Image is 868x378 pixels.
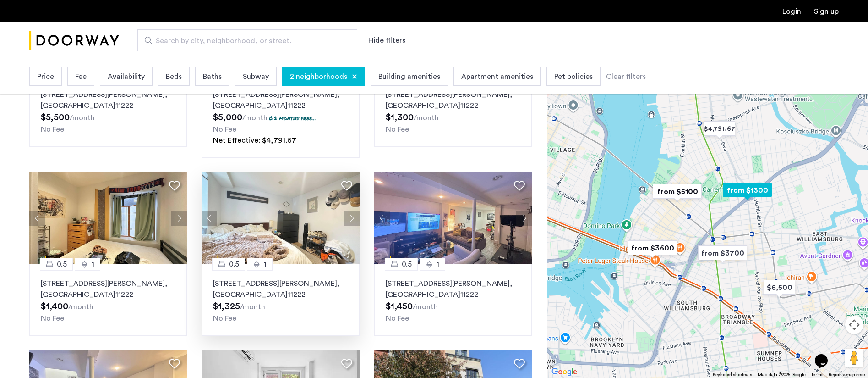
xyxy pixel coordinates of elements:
[202,75,359,158] a: 21[STREET_ADDRESS][PERSON_NAME], [GEOGRAPHIC_DATA]112220.5 months free...No FeeNet Effective: $4,...
[386,278,520,300] p: [STREET_ADDRESS][PERSON_NAME] 11222
[549,366,579,378] a: Open this area in Google Maps (opens a new window)
[156,35,332,46] span: Search by city, neighborhood, or street.
[700,118,739,139] div: $4,791.67
[811,341,841,369] iframe: chat widget
[29,23,119,58] img: logo
[137,29,357,51] input: Apartment Search
[37,71,54,82] span: Price
[414,114,439,122] sub: /month
[243,71,269,82] span: Subway
[240,303,265,311] sub: /month
[202,211,217,226] button: Previous apartment
[213,302,240,311] span: $1,325
[29,211,45,226] button: Previous apartment
[242,114,267,122] sub: /month
[606,71,646,82] div: Clear filters
[203,71,222,82] span: Baths
[202,264,359,336] a: 0.51[STREET_ADDRESS][PERSON_NAME], [GEOGRAPHIC_DATA]11222No Fee
[713,372,752,378] button: Keyboard shortcuts
[269,114,316,122] p: 0.5 months free...
[229,259,239,270] span: 0.5
[694,243,751,263] div: from $3700
[108,71,145,82] span: Availability
[461,71,533,82] span: Apartment amenities
[649,181,705,202] div: from $5100
[41,278,175,300] p: [STREET_ADDRESS][PERSON_NAME] 11222
[41,126,64,133] span: No Fee
[378,71,440,82] span: Building amenities
[213,126,236,133] span: No Fee
[782,8,801,15] a: Login
[68,303,93,311] sub: /month
[57,259,67,270] span: 0.5
[402,259,412,270] span: 0.5
[554,71,593,82] span: Pet policies
[290,71,347,82] span: 2 neighborhoods
[374,264,532,336] a: 0.51[STREET_ADDRESS][PERSON_NAME], [GEOGRAPHIC_DATA]11222No Fee
[386,315,409,322] span: No Fee
[760,277,799,298] div: $6,500
[386,89,520,111] p: [STREET_ADDRESS][PERSON_NAME] 11222
[92,259,94,270] span: 1
[368,35,405,46] button: Show or hide filters
[814,8,839,15] a: Registration
[213,89,348,111] p: [STREET_ADDRESS][PERSON_NAME] 11222
[344,211,360,226] button: Next apartment
[213,137,296,144] span: Net Effective: $4,791.67
[413,303,438,311] sub: /month
[386,126,409,133] span: No Fee
[386,113,414,122] span: $1,300
[166,71,182,82] span: Beds
[845,349,863,367] button: Drag Pegman onto the map to open Street View
[213,113,242,122] span: $5,000
[516,211,532,226] button: Next apartment
[845,316,863,334] button: Map camera controls
[437,259,439,270] span: 1
[202,172,360,264] img: dc6efc1f-24ba-4395-9182-45437e21be9a_638835442774731603.jpeg
[374,75,532,147] a: 0.51[STREET_ADDRESS][PERSON_NAME], [GEOGRAPHIC_DATA]11222No Fee
[213,278,348,300] p: [STREET_ADDRESS][PERSON_NAME] 11222
[29,172,187,264] img: dc6efc1f-24ba-4395-9182-45437e21be9a_638835442774737550.jpeg
[264,259,267,270] span: 1
[624,238,681,258] div: from $3600
[719,180,775,200] div: from $1300
[758,372,806,377] span: Map data ©2025 Google
[29,75,187,147] a: 41[STREET_ADDRESS][PERSON_NAME], [GEOGRAPHIC_DATA]11222No Fee
[29,264,187,336] a: 0.51[STREET_ADDRESS][PERSON_NAME], [GEOGRAPHIC_DATA]11222No Fee
[41,315,64,322] span: No Fee
[549,366,579,378] img: Google
[70,114,95,122] sub: /month
[41,89,175,111] p: [STREET_ADDRESS][PERSON_NAME] 11222
[75,71,87,82] span: Fee
[374,211,390,226] button: Previous apartment
[171,211,187,226] button: Next apartment
[41,113,70,122] span: $5,500
[829,372,865,378] a: Report a map error
[386,302,413,311] span: $1,450
[213,315,236,322] span: No Fee
[374,172,532,264] img: dc6efc1f-24ba-4395-9182-45437e21be9a_638835442774735776.jpeg
[811,372,823,378] a: Terms (opens in new tab)
[29,23,119,58] a: Cazamio Logo
[41,302,68,311] span: $1,400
